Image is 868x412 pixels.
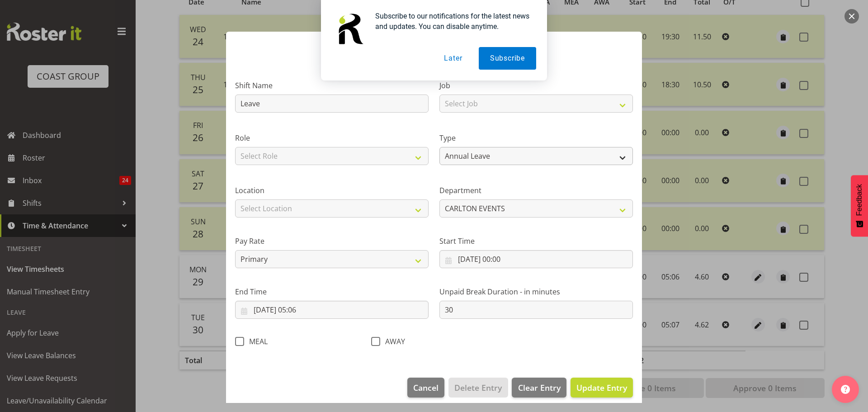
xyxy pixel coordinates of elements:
div: Subscribe to our notifications for the latest news and updates. You can disable anytime. [368,11,536,32]
button: Cancel [407,378,444,398]
label: Shift Name [235,80,429,91]
input: Click to select... [235,301,429,319]
label: Location [235,185,429,196]
span: Feedback [855,184,863,216]
label: Department [439,185,633,196]
button: Subscribe [479,47,536,70]
button: Update Entry [571,378,633,398]
span: AWAY [380,337,405,346]
input: Unpaid Break Duration [439,301,633,319]
label: Pay Rate [235,236,429,246]
label: Job [439,80,633,91]
button: Delete Entry [448,378,508,398]
input: Shift Name [235,95,429,113]
img: notification icon [332,11,368,47]
button: Later [433,47,473,70]
img: help-xxl-2.png [841,385,850,394]
label: End Time [235,286,429,297]
label: Unpaid Break Duration - in minutes [439,286,633,297]
span: Update Entry [576,382,627,393]
label: Type [439,133,633,143]
button: Feedback - Show survey [851,175,868,237]
input: Click to select... [439,250,633,268]
span: MEAL [244,337,268,346]
span: Cancel [413,382,439,393]
label: Start Time [439,236,633,246]
label: Role [235,133,429,143]
span: Delete Entry [454,382,502,393]
span: Clear Entry [518,382,561,393]
button: Clear Entry [512,378,566,398]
